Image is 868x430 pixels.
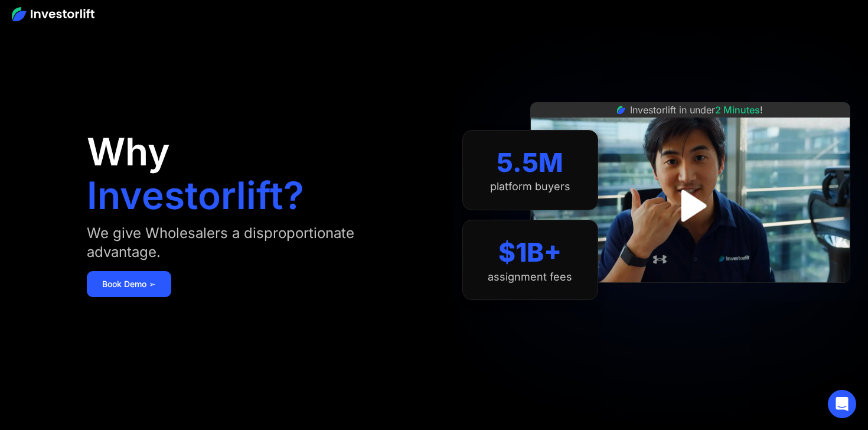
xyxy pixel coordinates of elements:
iframe: Customer reviews powered by Trustpilot [602,289,779,303]
span: 2 Minutes [715,104,760,116]
h1: Investorlift? [87,177,304,214]
div: We give Wholesalers a disproportionate advantage. [87,224,397,262]
a: open lightbox [664,180,716,232]
h1: Why [87,133,170,171]
a: Book Demo ➢ [87,271,171,297]
div: assignment fees [488,271,572,284]
div: platform buyers [490,180,570,193]
div: Open Intercom Messenger [828,390,856,418]
div: $1B+ [498,237,562,268]
div: 5.5M [497,147,563,178]
div: Investorlift in under ! [630,103,763,117]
